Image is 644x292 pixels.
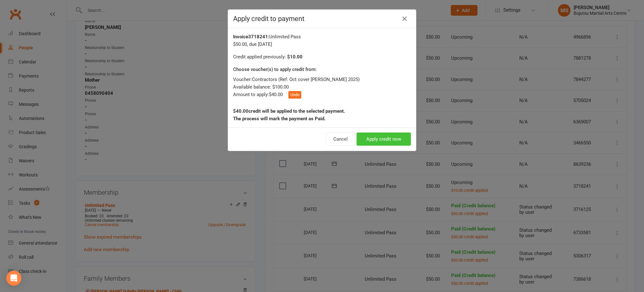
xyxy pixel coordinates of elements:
h4: Apply credit to payment [233,15,411,23]
button: Apply credit now [357,132,411,146]
div: Voucher: Contractors (Ref: Oct cover [PERSON_NAME] 2025) Available balance: $100.00 Amount to app... [233,76,411,99]
strong: $40.00 credit will be applied to the selected payment. The process will mark the payment as Paid. [233,108,345,122]
div: Credit applied previously: [233,53,411,61]
button: Undo [288,91,301,99]
strong: Invoice 3718241 : [233,34,269,40]
button: Cancel [326,132,355,146]
div: Open Intercom Messenger [6,271,21,286]
label: Choose voucher(s) to apply credit from: [233,66,317,73]
a: Close [400,14,410,24]
strong: $10.00 [287,54,303,60]
div: Unlimited Pass $50.00 , due [DATE] [233,33,411,48]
